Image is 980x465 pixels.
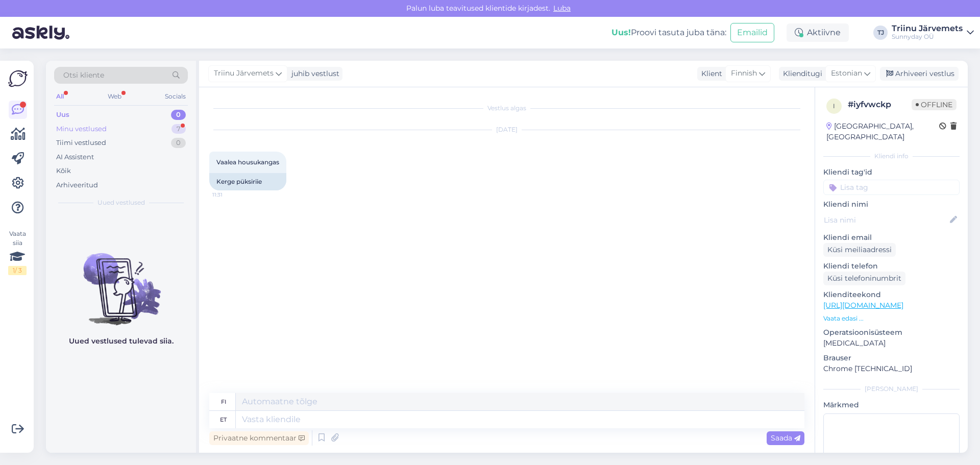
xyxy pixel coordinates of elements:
[287,68,339,79] div: juhib vestlust
[880,67,959,81] div: Arhiveeri vestlus
[787,23,849,42] div: Aktiivne
[824,214,948,226] input: Lisa nimi
[823,167,960,178] p: Kliendi tag'id
[171,124,186,134] div: 7
[46,235,196,327] img: No chats
[892,25,963,33] div: Triinu Järvemets
[54,90,66,103] div: All
[106,90,124,103] div: Web
[56,124,107,134] div: Minu vestlused
[163,90,188,103] div: Socials
[209,125,804,134] div: [DATE]
[56,110,69,120] div: Uus
[611,28,631,37] b: Uus!
[823,243,896,257] div: Küsi meiliaadressi
[214,68,274,79] span: Triinu Järvemets
[873,26,888,40] div: TJ
[779,68,822,79] div: Klienditugi
[892,33,963,41] div: Sunnyday OÜ
[823,327,960,338] p: Operatsioonisüsteem
[848,99,912,111] div: # iyfvwckp
[823,261,960,272] p: Kliendi telefon
[63,70,104,81] span: Otsi kliente
[220,411,227,428] div: et
[611,27,726,39] div: Proovi tasuta juba täna:
[823,301,903,310] a: [URL][DOMAIN_NAME]
[823,363,960,374] p: Chrome [TECHNICAL_ID]
[823,353,960,363] p: Brauser
[171,138,186,148] div: 0
[892,25,974,41] a: Triinu JärvemetsSunnyday OÜ
[823,272,905,285] div: Küsi telefoninumbrit
[216,158,279,166] span: Vaalea housukangas
[730,23,774,42] button: Emailid
[823,289,960,300] p: Klienditeekond
[823,338,960,349] p: [MEDICAL_DATA]
[823,180,960,195] input: Lisa tag
[56,180,98,190] div: Arhiveeritud
[212,191,251,199] span: 11:31
[823,384,960,394] div: [PERSON_NAME]
[731,68,757,79] span: Finnish
[171,110,186,120] div: 0
[823,152,960,161] div: Kliendi info
[8,266,27,275] div: 1 / 3
[8,229,27,275] div: Vaata siia
[97,198,145,207] span: Uued vestlused
[823,232,960,243] p: Kliendi email
[823,314,960,323] p: Vaata edasi ...
[826,121,939,142] div: [GEOGRAPHIC_DATA], [GEOGRAPHIC_DATA]
[823,400,960,410] p: Märkmed
[771,433,800,443] span: Saada
[209,431,309,445] div: Privaatne kommentaar
[833,102,835,110] span: i
[550,4,574,13] span: Luba
[221,393,226,410] div: fi
[209,173,286,190] div: Kerge püksiriie
[8,69,28,88] img: Askly Logo
[56,152,94,162] div: AI Assistent
[69,336,174,347] p: Uued vestlused tulevad siia.
[697,68,722,79] div: Klient
[56,166,71,176] div: Kõik
[823,199,960,210] p: Kliendi nimi
[912,99,957,110] span: Offline
[831,68,862,79] span: Estonian
[56,138,106,148] div: Tiimi vestlused
[209,104,804,113] div: Vestlus algas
